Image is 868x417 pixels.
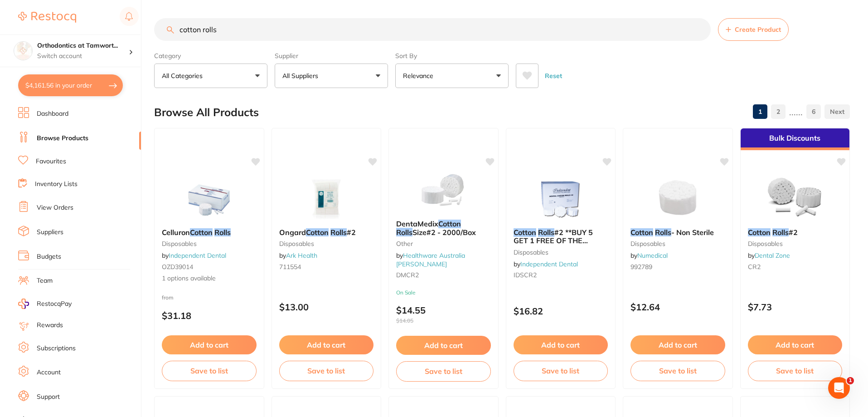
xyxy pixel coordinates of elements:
span: $14.05 [396,318,491,324]
button: Add to cart [396,336,491,355]
span: by [514,260,578,268]
small: Disposables [748,240,843,247]
p: $7.73 [748,302,843,312]
b: Ongard Cotton Rolls #2 [279,228,374,236]
label: Supplier [275,52,388,60]
a: 1 [753,103,767,121]
span: 1 options available [162,274,257,283]
small: disposables [630,240,725,247]
a: Dental Zone [755,251,790,260]
span: by [630,251,668,260]
small: disposables [279,240,374,247]
a: Restocq Logo [18,7,76,28]
button: All Suppliers [275,64,388,88]
a: Rewards [37,321,63,330]
img: Restocq Logo [18,12,76,23]
img: Ongard Cotton Rolls #2 [297,176,356,221]
em: Cotton [630,228,653,237]
b: Cotton Rolls #2 [748,228,843,236]
img: Cotton Rolls #2 [766,176,824,221]
small: On Sale [396,289,491,296]
b: DentaMedix Cotton Rolls Size#2 - 2000/Box [396,220,491,236]
p: All Suppliers [282,71,322,80]
a: Browse Products [37,134,88,143]
a: Inventory Lists [35,180,78,189]
img: Cotton Rolls #2 **BUY 5 GET 1 FREE OF THE SAME** [531,176,590,221]
p: All Categories [162,71,206,80]
h4: Orthodontics at Tamworth [37,41,129,50]
label: Sort By [395,52,509,60]
em: Cotton [514,228,536,237]
span: #2 [347,228,356,237]
span: by [396,251,465,268]
b: Cotton Rolls #2 **BUY 5 GET 1 FREE OF THE SAME** [514,228,608,245]
span: 711554 [279,263,301,271]
a: Numedical [637,251,668,260]
span: #2 **BUY 5 GET 1 FREE OF THE SAME** [514,228,593,254]
em: Cotton [748,228,771,237]
button: Add to cart [514,335,608,354]
iframe: Intercom live chat [828,377,850,399]
h2: Browse All Products [154,106,259,119]
a: RestocqPay [18,299,72,309]
span: 1 [847,377,854,384]
a: Independent Dental [169,251,226,260]
em: Cotton [190,228,213,237]
p: ...... [789,107,803,117]
p: $31.18 [162,310,257,321]
em: Cotton [438,219,461,228]
span: IDSCR2 [514,271,537,279]
img: RestocqPay [18,299,29,309]
em: Rolls [396,228,412,237]
button: $4,161.56 in your order [18,74,123,96]
span: DentaMedix [396,219,438,228]
span: Celluron [162,228,190,237]
a: View Orders [37,203,73,212]
button: Relevance [395,64,509,88]
a: Independent Dental [520,260,578,268]
a: Subscriptions [37,344,76,353]
a: Healthware Australia [PERSON_NAME] [396,251,465,268]
button: Save to list [279,361,374,381]
b: Celluron Cotton Rolls [162,228,257,236]
a: Suppliers [37,228,63,237]
b: Cotton Rolls - Non Sterile [630,228,725,236]
small: disposables [514,249,608,256]
a: Team [37,276,53,285]
span: CR2 [748,263,761,271]
span: RestocqPay [37,299,72,309]
button: Reset [542,64,565,88]
span: 992789 [630,263,652,271]
small: disposables [162,240,257,247]
label: Category [154,52,267,60]
span: - Non Sterile [671,228,714,237]
em: Cotton [306,228,329,237]
img: Celluron Cotton Rolls [179,176,238,221]
span: DMCR2 [396,271,419,279]
img: Cotton Rolls - Non Sterile [648,176,707,221]
small: other [396,240,491,247]
span: by [279,251,317,260]
button: Save to list [514,361,608,381]
em: Rolls [655,228,671,237]
a: Account [37,368,61,377]
em: Rolls [772,228,789,237]
a: Dashboard [37,109,68,118]
span: by [748,251,790,260]
img: Orthodontics at Tamworth [14,42,32,60]
span: Ongard [279,228,306,237]
img: DentaMedix Cotton Rolls Size#2 - 2000/Box [414,167,473,212]
span: #2 [789,228,798,237]
a: Ark Health [286,251,317,260]
span: Create Product [735,26,781,33]
button: Add to cart [279,335,374,354]
button: Save to list [748,361,843,381]
button: Add to cart [630,335,725,354]
div: Bulk Discounts [741,128,850,150]
button: Add to cart [748,335,843,354]
span: by [162,251,226,260]
p: Switch account [37,52,129,61]
p: $16.82 [514,306,608,316]
a: 6 [806,103,821,121]
em: Rolls [538,228,554,237]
